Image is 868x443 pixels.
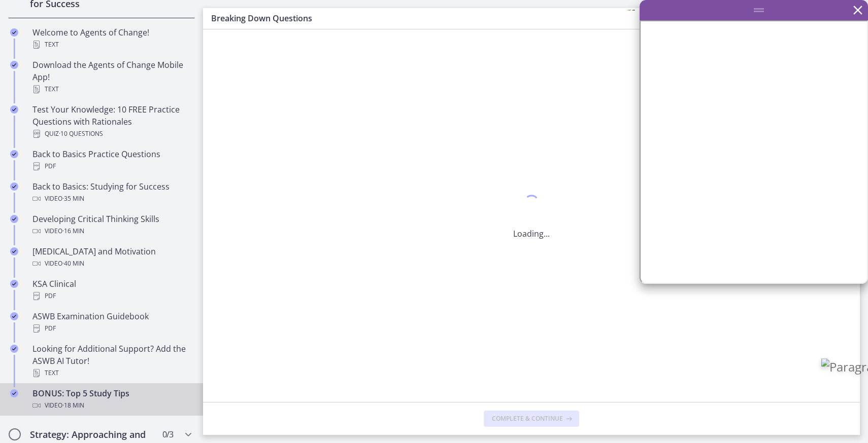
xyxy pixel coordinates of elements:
[484,411,579,427] button: Complete & continue
[32,213,191,237] div: Developing Critical Thinking Skills
[32,278,191,302] div: KSA Clinical
[32,83,191,95] div: Text
[10,345,18,353] i: Completed
[32,245,191,270] div: [MEDICAL_DATA] and Motivation
[32,257,191,270] div: Video
[32,160,191,172] div: PDF
[10,389,18,397] i: Completed
[32,26,191,51] div: Welcome to Agents of Change!
[513,192,550,215] div: 1
[32,310,191,335] div: ASWB Examination Guidebook
[32,193,191,205] div: Video
[10,61,18,69] i: Completed
[32,59,191,95] div: Download the Agents of Change Mobile App!
[62,193,84,205] span: · 35 min
[59,128,103,140] span: · 10 Questions
[32,399,191,412] div: Video
[32,180,191,205] div: Back to Basics: Studying for Success
[32,39,191,51] div: Text
[32,367,191,379] div: Text
[32,148,191,172] div: Back to Basics Practice Questions
[10,215,18,223] i: Completed
[513,228,550,240] p: Loading...
[62,399,84,412] span: · 18 min
[162,428,173,440] span: 0 / 3
[10,182,18,191] i: Completed
[10,28,18,36] i: Completed
[10,280,18,288] i: Completed
[32,343,191,379] div: Looking for Additional Support? Add the ASWB AI Tutor!
[10,150,18,158] i: Completed
[10,312,18,320] i: Completed
[10,105,18,114] i: Completed
[10,247,18,255] i: Completed
[62,225,84,237] span: · 16 min
[32,103,191,140] div: Test Your Knowledge: 10 FREE Practice Questions with Rationales
[32,387,191,412] div: BONUS: Top 5 Study Tips
[32,290,191,302] div: PDF
[32,225,191,237] div: Video
[211,12,799,24] h3: Breaking Down Questions
[492,415,563,423] span: Complete & continue
[32,322,191,335] div: PDF
[32,128,191,140] div: Quiz
[62,257,84,270] span: · 40 min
